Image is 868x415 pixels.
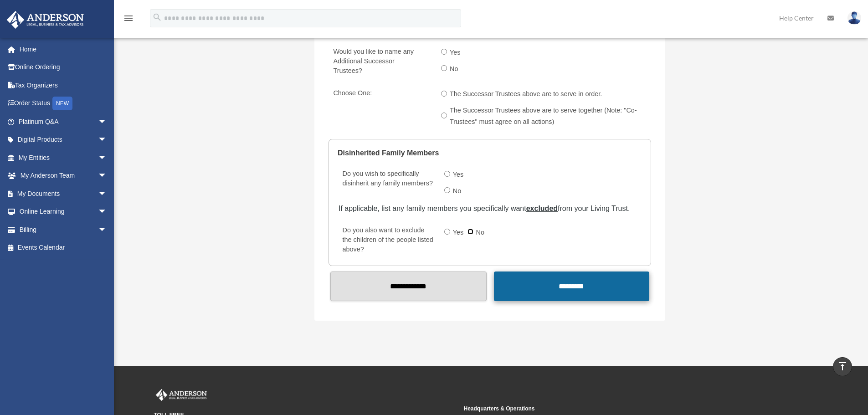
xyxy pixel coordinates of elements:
a: menu [123,16,134,24]
label: No [473,225,488,240]
a: My Anderson Teamarrow_drop_down [6,167,121,185]
span: arrow_drop_down [98,149,116,167]
a: Platinum Q&Aarrow_drop_down [6,113,121,131]
div: NEW [52,97,72,110]
a: Digital Productsarrow_drop_down [6,131,121,149]
label: No [450,184,465,199]
label: The Successor Trustees above are to serve in order. [447,87,606,102]
i: vertical_align_top [837,361,848,372]
label: Do you also want to exclude the children of the people listed above? [339,224,437,256]
a: My Documentsarrow_drop_down [6,184,121,203]
label: Do you wish to specifically disinherit any family members? [339,168,437,200]
a: Online Ordering [6,58,121,77]
label: Choose One: [329,87,434,131]
a: vertical_align_top [833,357,852,376]
a: Home [6,40,121,58]
span: arrow_drop_down [98,131,116,149]
i: menu [123,13,134,24]
a: My Entitiesarrow_drop_down [6,149,121,167]
img: User Pic [847,11,861,25]
a: Tax Organizers [6,76,121,94]
img: Anderson Advisors Platinum Portal [154,389,209,401]
small: Headquarters & Operations [464,404,767,414]
a: Order StatusNEW [6,94,121,113]
span: arrow_drop_down [98,113,116,131]
span: arrow_drop_down [98,184,116,203]
u: excluded [526,205,558,212]
label: Yes [450,225,467,240]
label: Yes [450,168,467,182]
div: If applicable, list any family members you specifically want from your Living Trust. [339,202,641,215]
label: The Successor Trustees above are to serve together (Note: "Co-Trustees" must agree on all actions) [447,103,656,129]
a: Events Calendar [6,239,121,257]
span: arrow_drop_down [98,167,116,185]
i: search [152,12,162,22]
span: arrow_drop_down [98,203,116,221]
label: No [447,62,462,77]
legend: Disinherited Family Members [338,139,642,167]
label: Would you like to name any Additional Successor Trustees? [329,46,425,78]
a: Billingarrow_drop_down [6,220,121,239]
a: Online Learningarrow_drop_down [6,203,121,221]
img: Anderson Advisors Platinum Portal [4,11,87,29]
label: Yes [447,46,464,60]
span: arrow_drop_down [98,220,116,239]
